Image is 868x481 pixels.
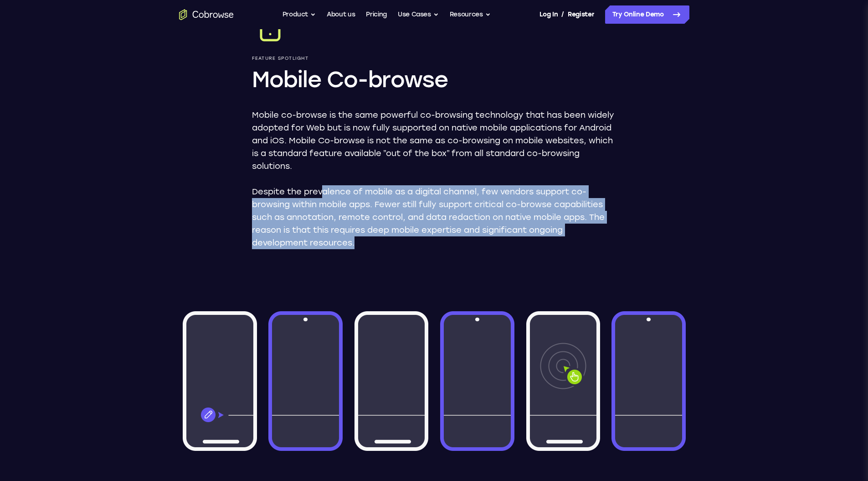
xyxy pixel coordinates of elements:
a: Go to the home page [179,9,234,20]
a: Pricing [366,5,387,24]
a: Register [568,5,594,24]
h1: Mobile Co-browse [252,65,616,94]
p: Despite the prevalence of mobile as a digital channel, few vendors support co-browsing within mob... [252,185,616,249]
p: Mobile co-browse is the same powerful co-browsing technology that has been widely adopted for Web... [252,109,616,173]
a: Try Online Demo [605,5,689,24]
a: Log In [539,5,558,24]
a: About us [327,5,355,24]
button: Use Cases [398,5,439,24]
p: Feature Spotlight [252,56,616,61]
span: / [561,9,564,20]
img: Window wireframes with cobrowse components [179,293,689,469]
button: Product [282,5,316,24]
button: Resources [450,5,491,24]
